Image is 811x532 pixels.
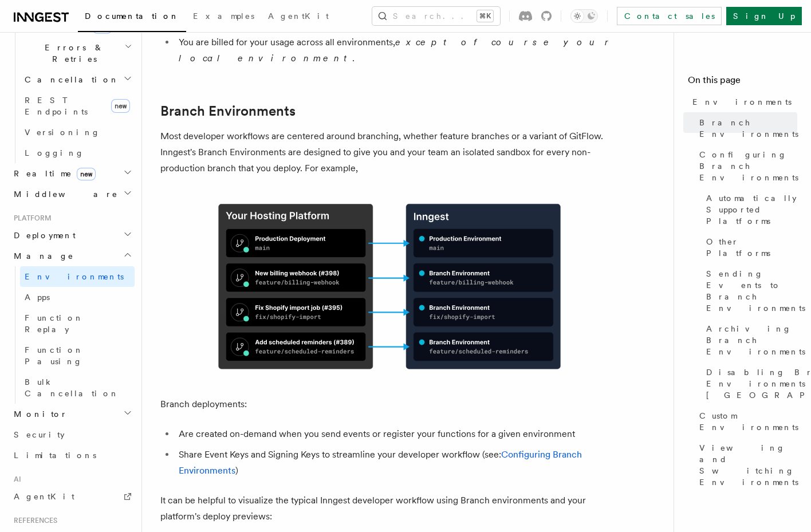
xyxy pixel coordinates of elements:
[699,149,798,183] span: Configuring Branch Environments
[25,148,84,157] span: Logging
[9,445,135,466] a: Limitations
[9,408,68,420] span: Monitor
[706,236,797,259] span: Other Platforms
[9,168,96,179] span: Realtime
[617,7,722,25] a: Contact sales
[25,272,124,281] span: Environments
[186,3,261,31] a: Examples
[160,396,619,412] p: Branch deployments:
[20,372,135,404] a: Bulk Cancellation
[9,225,135,246] button: Deployment
[9,163,135,184] button: Realtimenew
[9,184,135,204] button: Middleware
[570,9,598,23] button: Toggle dark mode
[111,99,130,113] span: new
[175,426,619,442] li: Are created on-demand when you send events or register your functions for a given environment
[9,230,76,241] span: Deployment
[699,442,798,488] span: Viewing and Switching Environments
[702,263,797,318] a: Sending Events to Branch Environments
[9,486,135,507] a: AgentKit
[77,168,96,180] span: new
[688,73,797,92] h4: On this page
[477,10,493,22] kbd: ⌘K
[261,3,336,31] a: AgentKit
[9,246,135,266] button: Manage
[20,122,135,143] a: Versioning
[695,405,797,438] a: Custom Environments
[372,7,500,25] button: Search...⌘K
[702,362,797,405] a: Disabling Branch Environments in [GEOGRAPHIC_DATA]
[160,128,619,176] p: Most developer workflows are centered around branching, whether feature branches or a variant of ...
[702,231,797,263] a: Other Platforms
[25,293,50,302] span: Apps
[695,438,797,492] a: Viewing and Switching Environments
[175,34,619,66] li: You are billed for your usage across all environments, .
[20,287,135,308] a: Apps
[702,188,797,231] a: Automatically Supported Platforms
[706,323,805,357] span: Archiving Branch Environments
[9,188,118,200] span: Middleware
[160,103,296,119] a: Branch Environments
[706,268,805,314] span: Sending Events to Branch Environments
[193,11,254,21] span: Examples
[20,37,135,69] button: Errors & Retries
[9,424,135,445] a: Security
[699,410,798,433] span: Custom Environments
[14,451,96,460] span: Limitations
[14,430,65,439] span: Security
[20,266,135,287] a: Environments
[692,96,792,108] span: Environments
[20,143,135,163] a: Logging
[695,144,797,188] a: Configuring Branch Environments
[25,345,84,366] span: Function Pausing
[9,214,52,223] span: Platform
[25,96,88,116] span: REST Endpoints
[20,340,135,372] a: Function Pausing
[25,128,100,137] span: Versioning
[160,195,619,378] img: Branch Environments mapping to your hosting platform's deployment previews
[20,90,135,122] a: REST Endpointsnew
[20,42,124,65] span: Errors & Retries
[688,92,797,112] a: Environments
[25,377,119,398] span: Bulk Cancellation
[9,250,74,262] span: Manage
[726,7,802,25] a: Sign Up
[25,313,84,334] span: Function Replay
[9,475,21,484] span: AI
[9,404,135,424] button: Monitor
[702,318,797,362] a: Archiving Branch Environments
[9,516,57,525] span: References
[160,492,619,525] p: It can be helpful to visualize the typical Inngest developer workflow using Branch environments a...
[699,117,798,140] span: Branch Environments
[9,266,135,404] div: Manage
[20,69,135,90] button: Cancellation
[85,11,179,21] span: Documentation
[14,492,74,501] span: AgentKit
[706,192,797,227] span: Automatically Supported Platforms
[268,11,329,21] span: AgentKit
[20,308,135,340] a: Function Replay
[78,3,186,32] a: Documentation
[179,37,613,64] em: except of course your local environment
[20,74,119,85] span: Cancellation
[175,447,619,479] li: Share Event Keys and Signing Keys to streamline your developer workflow (see: )
[695,112,797,144] a: Branch Environments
